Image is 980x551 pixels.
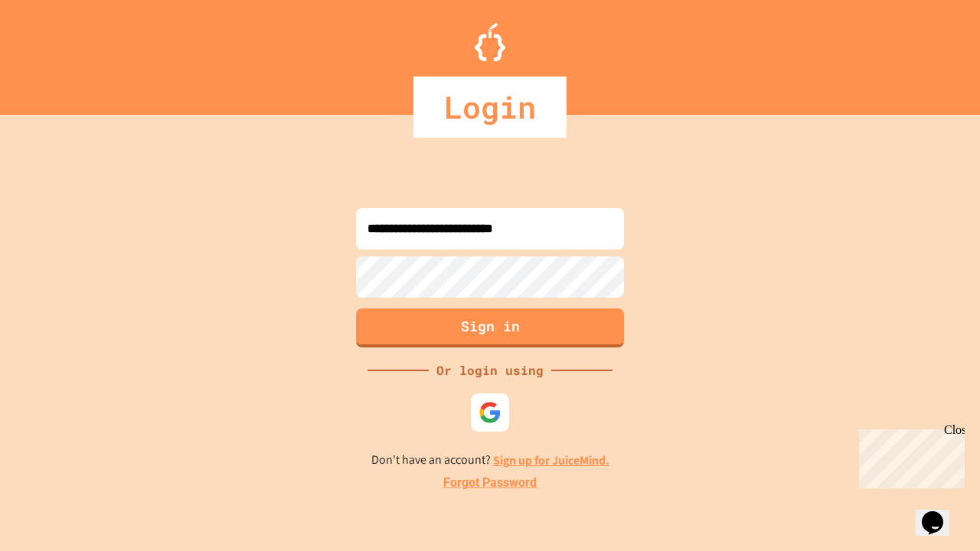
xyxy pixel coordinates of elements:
[916,490,965,536] iframe: chat widget
[479,401,501,424] img: google-icon.svg
[493,452,609,468] a: Sign up for JuiceMind.
[475,23,505,61] img: Logo.svg
[356,308,624,347] button: Sign in
[6,6,106,97] div: Chat with us now!Close
[853,423,965,488] iframe: chat widget
[443,474,537,492] a: Forgot Password
[371,451,609,470] p: Don't have an account?
[429,361,551,380] div: Or login using
[413,77,567,138] div: Login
